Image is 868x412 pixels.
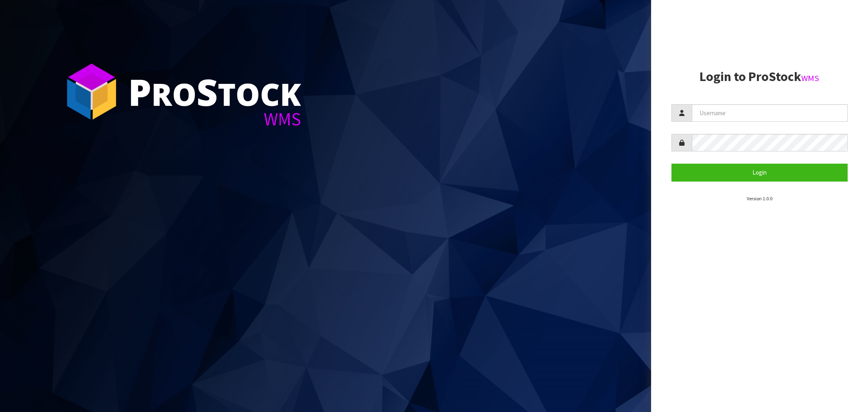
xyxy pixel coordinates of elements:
h2: Login to ProStock [671,70,848,84]
div: WMS [128,110,301,128]
span: P [128,67,151,116]
small: Version 1.0.0 [747,195,772,202]
input: Username [692,104,848,122]
div: ro tock [128,73,301,110]
button: Login [671,164,848,181]
img: ProStock Cube [61,61,122,122]
small: WMS [801,73,819,83]
span: S [197,67,218,116]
